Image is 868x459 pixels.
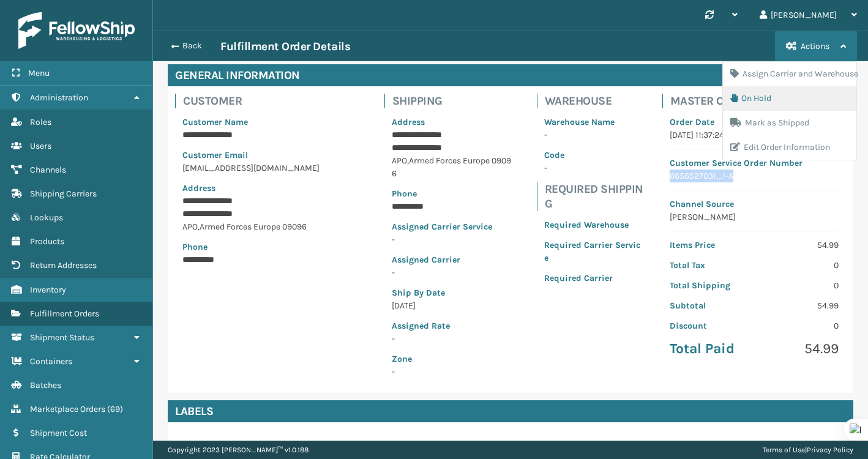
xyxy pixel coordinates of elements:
[775,31,857,61] button: Actions
[392,266,515,279] p: -
[182,222,198,232] span: APO
[670,129,839,141] p: [DATE] 11:37:24 am
[670,94,846,108] h4: Master Order
[282,222,307,232] span: 09096
[723,86,856,111] button: On Hold
[670,198,839,211] p: Channel Source
[670,259,747,272] p: Total Tax
[30,212,63,223] span: Lookups
[18,12,135,49] img: logo
[392,299,515,312] p: [DATE]
[730,94,738,102] i: On Hold
[30,236,64,247] span: Products
[670,170,839,182] p: 6656527031_1-A
[670,116,839,129] p: Order Date
[392,233,515,246] p: -
[30,92,88,103] span: Administration
[392,187,515,200] p: Phone
[200,222,280,232] span: Armed Forces Europe
[407,155,409,166] span: ,
[392,220,515,233] p: Assigned Carrier Service
[30,380,61,390] span: Batches
[723,135,856,160] button: Edit Order Information
[544,272,640,285] p: Required Carrier
[807,446,853,454] a: Privacy Policy
[168,400,853,422] h4: Labels
[30,332,94,343] span: Shipment Status
[392,353,515,377] span: -
[182,162,362,174] p: [EMAIL_ADDRESS][DOMAIN_NAME]
[670,340,747,358] p: Total Paid
[544,239,640,264] p: Required Carrier Service
[761,299,839,312] p: 54.99
[30,165,66,175] span: Channels
[30,141,51,151] span: Users
[30,285,66,295] span: Inventory
[168,64,853,86] h4: General Information
[730,69,739,78] i: Assign Carrier and Warehouse
[670,239,747,252] p: Items Price
[182,183,215,193] span: Address
[392,117,425,127] span: Address
[198,222,200,232] span: ,
[670,157,839,170] p: Customer Service Order Number
[182,241,362,253] p: Phone
[183,94,370,108] h4: Customer
[30,428,87,438] span: Shipment Cost
[544,162,640,174] p: -
[544,116,640,129] p: Warehouse Name
[392,353,515,365] p: Zone
[544,149,640,162] p: Code
[30,188,97,199] span: Shipping Carriers
[164,40,220,51] button: Back
[220,39,350,54] h3: Fulfillment Order Details
[761,340,839,358] p: 54.99
[670,319,747,332] p: Discount
[392,319,515,332] p: Assigned Rate
[30,117,51,127] span: Roles
[28,68,50,78] span: Menu
[392,155,407,166] span: APO
[544,218,640,231] p: Required Warehouse
[761,239,839,252] p: 54.99
[730,118,741,127] i: Mark as Shipped
[392,94,522,108] h4: Shipping
[670,279,747,292] p: Total Shipping
[30,404,105,414] span: Marketplace Orders
[763,446,805,454] a: Terms of Use
[723,111,856,135] button: Mark as Shipped
[392,332,515,345] p: -
[409,155,490,166] span: Armed Forces Europe
[30,308,99,319] span: Fulfillment Orders
[30,260,97,271] span: Return Addresses
[761,319,839,332] p: 0
[670,211,839,223] p: [PERSON_NAME]
[545,94,648,108] h4: Warehouse
[545,182,648,211] h4: Required Shipping
[761,259,839,272] p: 0
[544,129,640,141] p: -
[392,286,515,299] p: Ship By Date
[107,404,123,414] span: ( 69 )
[392,253,515,266] p: Assigned Carrier
[763,441,853,459] div: |
[182,116,362,129] p: Customer Name
[168,441,309,459] p: Copyright 2023 [PERSON_NAME]™ v 1.0.188
[730,143,740,151] i: Edit
[670,299,747,312] p: Subtotal
[761,279,839,292] p: 0
[723,62,856,86] button: Assign Carrier and Warehouse
[30,356,72,367] span: Containers
[801,41,829,51] span: Actions
[182,149,362,162] p: Customer Email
